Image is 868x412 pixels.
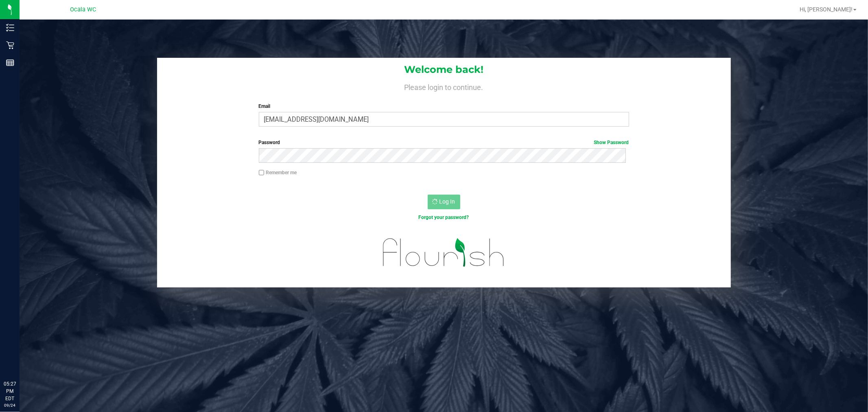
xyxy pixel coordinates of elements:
span: Password [259,140,280,145]
inline-svg: Reports [6,59,14,67]
span: Hi, [PERSON_NAME]! [800,6,853,13]
span: Ocala WC [70,6,96,13]
inline-svg: Inventory [6,24,14,32]
inline-svg: Retail [6,41,14,49]
p: 05:27 PM EDT [4,380,16,402]
span: Log In [439,198,455,205]
img: flourish_logo.svg [372,230,516,276]
a: Forgot your password? [419,215,469,220]
h1: Welcome back! [157,64,731,75]
button: Log In [428,195,460,209]
a: Show Password [594,140,629,145]
p: 09/24 [4,402,16,408]
h4: Please login to continue. [157,81,731,91]
label: Email [259,103,629,110]
input: Remember me [259,170,265,175]
label: Remember me [259,169,297,176]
